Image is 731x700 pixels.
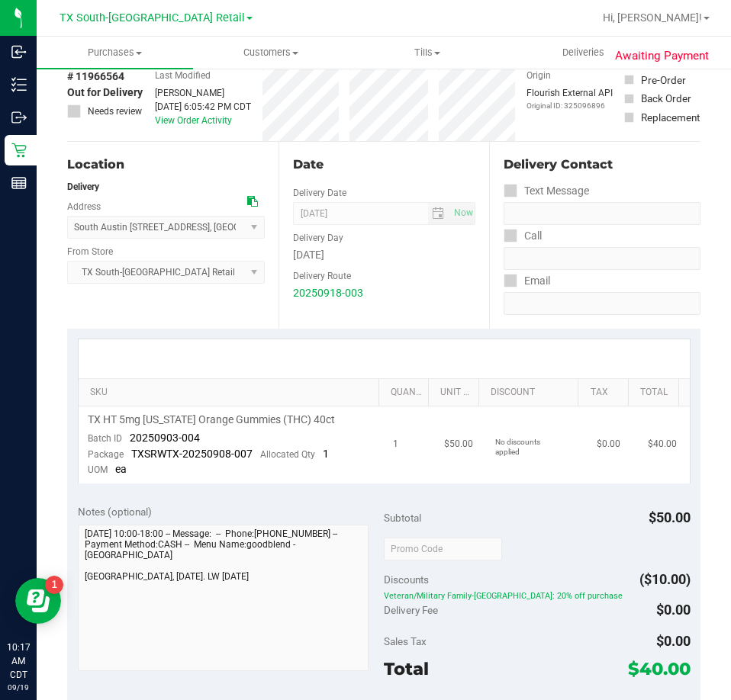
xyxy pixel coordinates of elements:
span: TX South-[GEOGRAPHIC_DATA] Retail [60,11,245,24]
iframe: Resource center [15,578,61,624]
span: $40.00 [628,658,691,679]
span: Total [384,658,429,679]
a: Customers [193,37,349,69]
span: Subtotal [384,512,421,524]
span: Allocated Qty [260,449,315,460]
a: Discount [491,387,572,399]
span: 1 [323,448,329,460]
span: Tills [350,46,505,59]
span: TX HT 5mg [US_STATE] Orange Gummies (THC) 40ct [88,413,335,427]
span: ($10.00) [639,571,691,587]
span: Awaiting Payment [615,47,709,65]
inline-svg: Reports [11,175,27,191]
div: Back Order [641,91,691,106]
p: 10:17 AM CDT [7,641,30,682]
p: 09/19 [7,682,30,693]
label: Delivery Date [293,186,346,200]
span: Purchases [37,46,193,59]
span: 20250903-004 [130,432,200,444]
span: Needs review [88,104,142,118]
strong: Delivery [67,181,99,192]
a: SKU [90,387,372,399]
div: Flourish External API [527,86,613,111]
inline-svg: Inventory [11,77,27,92]
span: Discounts [384,566,429,593]
span: UOM [88,464,108,475]
input: Format: (999) 999-9999 [504,202,700,225]
label: Delivery Day [293,231,343,245]
label: Text Message [504,180,589,202]
span: Notes (optional) [78,506,152,518]
span: # 11966564 [67,69,124,85]
span: $50.00 [444,437,473,451]
span: $40.00 [648,437,677,451]
span: Veteran/Military Family-[GEOGRAPHIC_DATA]: 20% off purchase [384,591,691,602]
inline-svg: Outbound [11,110,27,125]
span: Hi, [PERSON_NAME]! [603,11,702,24]
a: Tax [591,387,623,399]
label: Email [504,270,550,292]
p: Original ID: 325096896 [527,100,613,111]
div: [PERSON_NAME] [155,86,251,100]
div: [DATE] 6:05:42 PM CDT [155,100,251,114]
input: Promo Code [384,538,502,560]
span: Batch ID [88,433,122,444]
a: 20250918-003 [293,287,363,299]
div: Location [67,156,265,174]
span: Deliveries [542,46,625,59]
span: ea [115,463,127,475]
input: Format: (999) 999-9999 [504,247,700,270]
div: Replacement [641,110,700,125]
span: TXSRWTX-20250908-007 [131,448,253,460]
a: View Order Activity [155,115,232,126]
span: 1 [393,437,398,451]
div: Pre-Order [641,72,686,88]
div: Date [293,156,476,174]
a: Quantity [391,387,423,399]
span: No discounts applied [495,438,540,456]
iframe: Resource center unread badge [45,576,63,594]
span: $0.00 [656,602,691,618]
div: Copy address to clipboard [247,194,258,210]
div: Delivery Contact [504,156,700,174]
a: Unit Price [440,387,472,399]
label: Origin [527,69,551,82]
span: $0.00 [597,437,620,451]
a: Total [640,387,672,399]
div: [DATE] [293,247,476,263]
span: $50.00 [649,509,691,525]
span: $0.00 [656,633,691,649]
span: Out for Delivery [67,85,143,101]
label: Address [67,200,101,214]
span: Sales Tax [384,635,427,647]
a: Tills [349,37,506,69]
span: Package [88,449,124,460]
a: Deliveries [505,37,662,69]
span: Delivery Fee [384,604,438,616]
inline-svg: Retail [11,143,27,158]
label: Delivery Route [293,269,351,283]
span: Customers [194,46,349,59]
label: Last Modified [155,69,211,82]
label: Call [504,225,542,247]
label: From Store [67,245,113,258]
a: Purchases [37,37,193,69]
inline-svg: Inbound [11,44,27,59]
